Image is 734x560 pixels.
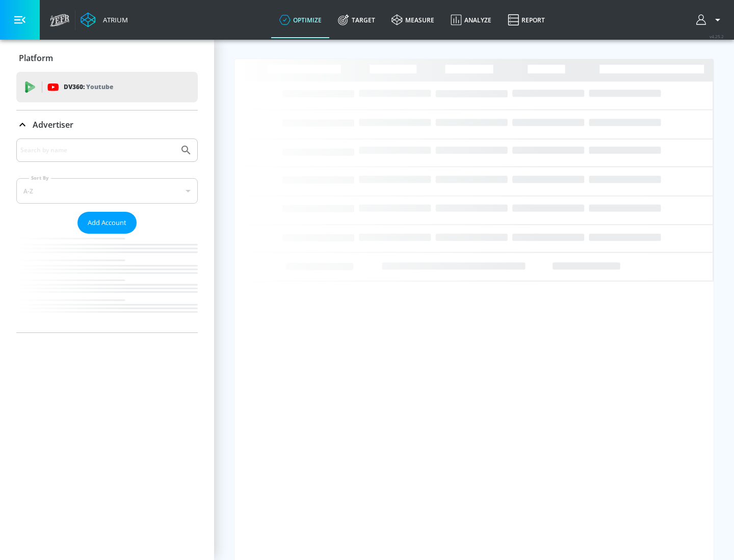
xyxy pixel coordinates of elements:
[99,15,128,24] div: Atrium
[16,110,198,139] div: Advertiser
[88,217,126,229] span: Add Account
[16,44,198,72] div: Platform
[442,2,500,38] a: Analyze
[330,2,383,38] a: Target
[19,52,53,64] p: Platform
[710,34,724,39] span: v 4.25.2
[33,119,73,130] p: Advertiser
[16,178,198,204] div: A-Z
[77,212,137,234] button: Add Account
[29,175,51,181] label: Sort By
[64,81,113,93] p: DV360:
[16,72,198,102] div: DV360: Youtube
[20,144,175,157] input: Search by name
[500,2,553,38] a: Report
[271,2,330,38] a: optimize
[81,12,128,27] a: Atrium
[16,234,198,332] nav: list of Advertiser
[86,81,113,92] p: Youtube
[383,2,442,38] a: measure
[16,138,198,332] div: Advertiser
